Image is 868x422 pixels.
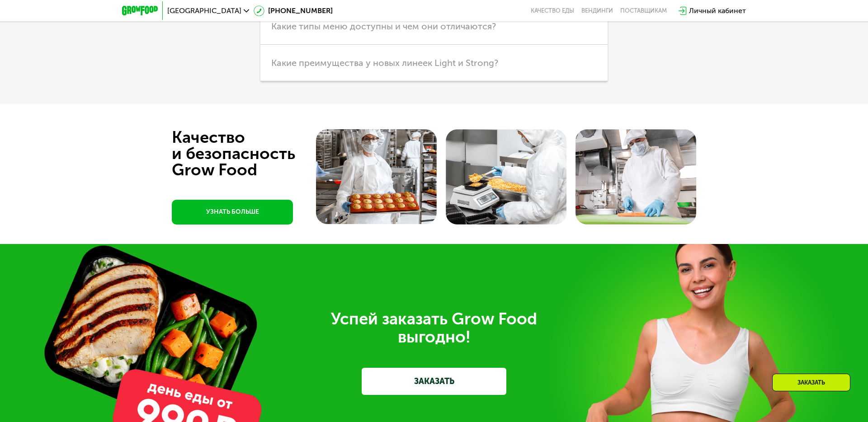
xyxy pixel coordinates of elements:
[620,7,667,14] div: поставщикам
[689,5,746,16] div: Личный кабинет
[271,21,496,32] span: Какие типы меню доступны и чем они отличаются?
[254,5,333,16] a: [PHONE_NUMBER]
[362,368,506,395] a: ЗАКАЗАТЬ
[772,374,850,391] div: Заказать
[531,7,574,14] a: Качество еды
[181,310,687,346] div: Успей заказать Grow Food выгодно!
[271,57,498,68] span: Какие преимущества у новых линеек Light и Strong?
[167,7,241,14] span: [GEOGRAPHIC_DATA]
[172,200,293,225] a: УЗНАТЬ БОЛЬШЕ
[581,7,613,14] a: Вендинги
[172,129,329,178] div: Качество и безопасность Grow Food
